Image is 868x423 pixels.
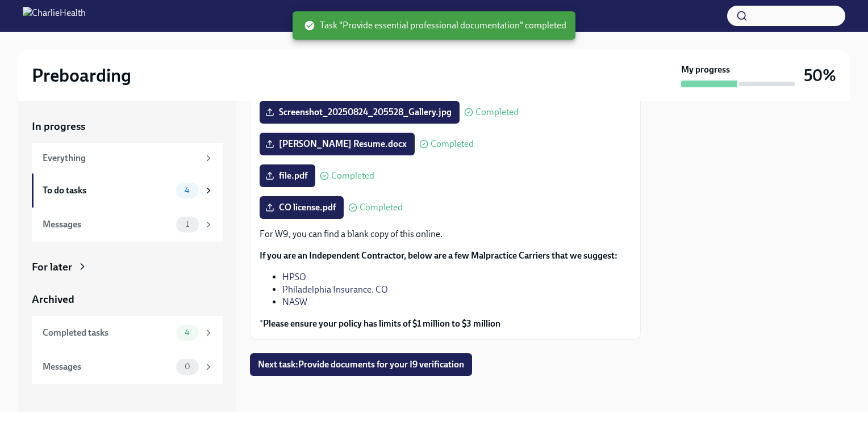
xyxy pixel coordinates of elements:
[32,143,223,174] a: Everything
[32,260,223,274] a: For later
[282,284,388,295] a: Philadelphia Insurance. CO
[268,138,407,150] span: [PERSON_NAME] Resume.docx
[260,164,315,187] label: file.pdf
[250,353,472,376] button: Next task:Provide documents for your I9 verification
[260,133,415,155] label: [PERSON_NAME] Resume.docx
[360,203,403,212] span: Completed
[43,327,172,339] div: Completed tasks
[178,186,197,194] span: 4
[178,362,197,371] span: 0
[260,250,617,261] strong: If you are an Independent Contractor, below are a few Malpractice Carriers that we suggest:
[263,318,500,329] strong: Please ensure your policy has limits of $1 million to $3 million
[431,139,474,149] span: Completed
[258,359,464,370] span: Next task : Provide documents for your I9 verification
[681,64,730,76] strong: My progress
[260,228,631,240] p: For W9, you can find a blank copy of this online.
[32,208,223,242] a: Messages1
[32,119,223,134] a: In progress
[32,174,223,208] a: To do tasks4
[23,7,86,25] img: CharlieHealth
[282,272,306,282] a: HPSO
[475,108,519,117] span: Completed
[32,260,72,274] div: For later
[178,328,197,337] span: 4
[260,196,344,219] label: CO license.pdf
[260,101,460,124] label: Screenshot_20250824_205528_Gallery.jpg
[43,218,172,231] div: Messages
[32,292,223,307] a: Archived
[32,64,131,87] h2: Preboarding
[268,202,336,213] span: CO license.pdf
[331,171,374,180] span: Completed
[32,316,223,350] a: Completed tasks4
[268,170,307,181] span: file.pdf
[282,297,307,307] a: NASW
[804,65,836,86] h3: 50%
[43,361,172,373] div: Messages
[268,107,452,118] span: Screenshot_20250824_205528_Gallery.jpg
[32,350,223,384] a: Messages0
[179,220,196,229] span: 1
[304,19,566,32] span: Task "Provide essential professional documentation" completed
[43,184,172,197] div: To do tasks
[43,152,199,164] div: Everything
